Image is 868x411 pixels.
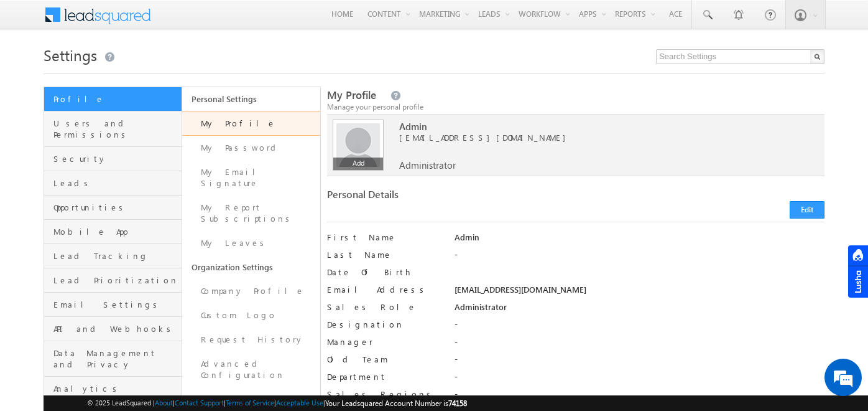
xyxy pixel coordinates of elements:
a: Company Profile [182,279,320,303]
a: About [155,399,173,407]
label: Sales Regions [327,389,442,400]
div: Administrator [455,301,824,319]
a: My Profile [182,111,320,136]
a: My Leaves [182,231,320,255]
a: Users and Permissions [44,111,182,147]
span: Admin [399,121,797,132]
a: Personal Settings [182,87,320,111]
div: - [455,336,824,354]
span: Administrator [399,159,456,171]
span: Mobile App [53,226,178,237]
a: Data Management and Privacy [44,341,182,377]
div: - [455,319,824,336]
span: Security [53,153,178,164]
span: © 2025 LeadSquared | | | | | [87,397,467,409]
a: My Report Subscriptions [182,196,320,231]
label: Old Team [327,354,442,365]
a: Analytics [44,377,182,401]
span: Opportunities [53,202,178,213]
div: Personal Details [327,189,570,206]
a: Custom Logo [182,303,320,328]
div: Admin [455,232,824,249]
a: Security [44,147,182,171]
div: - [455,371,824,389]
a: Lead Prioritization [44,268,182,293]
a: Organization Settings [182,255,320,279]
button: Edit [790,201,824,219]
div: - [455,389,824,406]
span: Your Leadsquared Account Number is [325,399,467,408]
a: Advanced Configuration [182,352,320,387]
a: Lead Tracking [44,244,182,268]
a: Email Settings [44,293,182,317]
span: Profile [53,93,178,105]
span: Analytics [53,383,178,394]
label: Designation [327,319,442,330]
div: - [455,354,824,371]
span: My Profile [327,88,376,102]
div: - [455,249,824,267]
label: Email Address [327,284,442,295]
span: API and Webhooks [53,323,178,334]
div: Manage your personal profile [327,102,824,113]
label: Last Name [327,249,442,260]
span: Settings [44,45,97,65]
a: My Password [182,136,320,160]
label: Date Of Birth [327,267,442,278]
a: Request History [182,328,320,352]
a: Billing and Usage [182,387,320,411]
span: Data Management and Privacy [53,347,178,370]
label: First Name [327,232,442,243]
label: Department [327,371,442,382]
input: Search Settings [656,49,824,64]
a: Leads [44,171,182,196]
a: Terms of Service [226,399,274,407]
span: 74158 [448,399,467,408]
span: Users and Permissions [53,118,178,140]
a: Contact Support [175,399,224,407]
a: Opportunities [44,196,182,220]
a: My Email Signature [182,160,320,196]
label: Sales Role [327,301,442,313]
a: API and Webhooks [44,317,182,341]
span: Lead Prioritization [53,275,178,286]
span: Email Settings [53,299,178,310]
label: Manager [327,336,442,347]
span: [EMAIL_ADDRESS][DOMAIN_NAME] [399,132,797,143]
div: [EMAIL_ADDRESS][DOMAIN_NAME] [455,284,824,301]
span: Leads [53,177,178,189]
a: Acceptable Use [276,399,323,407]
a: Mobile App [44,220,182,244]
span: Lead Tracking [53,250,178,262]
a: Profile [44,87,182,111]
